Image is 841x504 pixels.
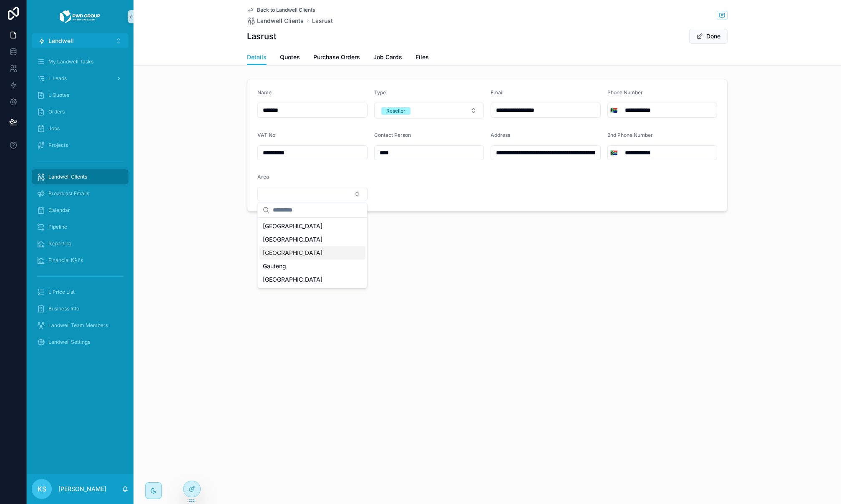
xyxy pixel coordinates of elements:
[491,132,510,138] span: Address
[48,75,67,82] span: L Leads
[32,236,128,251] a: Reporting
[32,318,128,333] a: Landwell Team Members
[607,89,643,96] span: Phone Number
[32,88,128,103] a: L Quotes
[48,108,65,115] span: Orders
[247,53,267,61] span: Details
[374,89,386,96] span: Type
[32,33,128,48] button: Select Button
[48,142,68,149] span: Projects
[263,262,286,270] span: Gauteng
[280,53,300,61] span: Quotes
[48,174,87,180] span: Landwell Clients
[263,275,322,284] span: [GEOGRAPHIC_DATA]
[48,305,79,312] span: Business Info
[247,17,304,25] a: Landwell Clients
[27,48,133,360] div: scrollable content
[374,103,484,118] button: Select Button
[32,203,128,218] a: Calendar
[48,37,74,45] span: Landwell
[247,30,277,42] h1: Lasrust
[257,132,275,138] span: VAT No
[38,484,46,494] span: KS
[32,253,128,268] a: Financial KPI's
[59,10,101,23] img: App logo
[32,285,128,300] a: L Price List
[415,53,429,61] span: Files
[48,224,67,230] span: Pipeline
[48,92,69,98] span: L Quotes
[607,132,653,138] span: 2nd Phone Number
[258,218,367,288] div: Suggestions
[689,29,728,44] button: Done
[48,339,90,345] span: Landwell Settings
[491,89,504,96] span: Email
[374,132,411,138] span: Contact Person
[312,17,333,25] a: Lasrust
[263,249,322,257] span: [GEOGRAPHIC_DATA]
[48,322,108,329] span: Landwell Team Members
[415,50,429,66] a: Files
[257,89,272,96] span: Name
[32,219,128,234] a: Pipeline
[257,17,304,25] span: Landwell Clients
[257,187,368,201] button: Select Button
[32,54,128,69] a: My Landwell Tasks
[48,58,93,65] span: My Landwell Tasks
[48,190,89,197] span: Broadcast Emails
[386,107,405,115] div: Reseller
[257,174,269,180] span: Area
[48,240,71,247] span: Reporting
[610,106,617,114] span: 🇿🇦
[257,7,315,13] span: Back to Landwell Clients
[610,149,617,157] span: 🇿🇦
[48,289,75,295] span: L Price List
[32,335,128,350] a: Landwell Settings
[313,50,360,66] a: Purchase Orders
[32,169,128,184] a: Landwell Clients
[32,121,128,136] a: Jobs
[48,257,83,264] span: Financial KPI's
[280,50,300,66] a: Quotes
[373,50,402,66] a: Job Cards
[247,50,267,66] a: Details
[313,53,360,61] span: Purchase Orders
[32,71,128,86] a: L Leads
[32,138,128,153] a: Projects
[32,186,128,201] a: Broadcast Emails
[263,235,322,244] span: [GEOGRAPHIC_DATA]
[58,485,106,493] p: [PERSON_NAME]
[263,222,322,230] span: [GEOGRAPHIC_DATA]
[32,301,128,316] a: Business Info
[608,103,620,118] button: Select Button
[48,207,70,214] span: Calendar
[247,7,315,13] a: Back to Landwell Clients
[32,104,128,119] a: Orders
[48,125,60,132] span: Jobs
[373,53,402,61] span: Job Cards
[608,145,620,160] button: Select Button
